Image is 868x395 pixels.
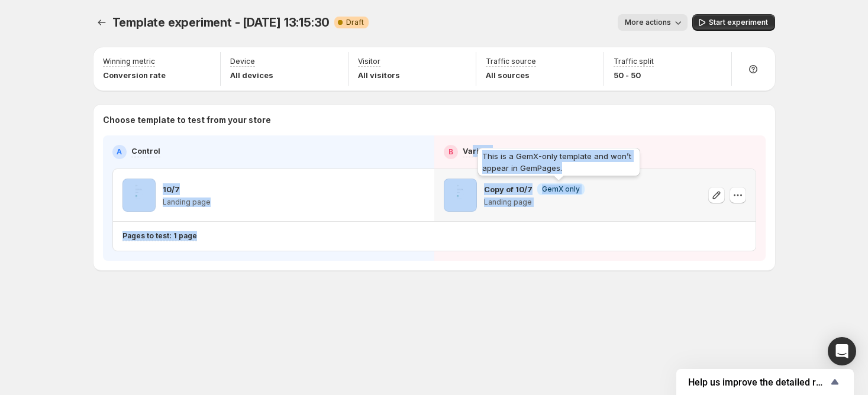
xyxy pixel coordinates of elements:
p: Traffic source [486,57,536,66]
span: Help us improve the detailed report for A/B campaigns [688,377,828,388]
p: All devices [230,69,273,81]
p: Conversion rate [103,69,166,81]
p: All sources [486,69,536,81]
button: Show survey - Help us improve the detailed report for A/B campaigns [688,375,842,389]
p: Device [230,57,255,66]
button: Experiments [93,14,110,31]
h2: A [117,147,122,157]
span: GemX only [542,184,580,194]
p: Visitor [358,57,380,66]
div: Open Intercom Messenger [828,337,856,365]
p: Variant [463,145,491,157]
p: Control [131,145,160,157]
p: 10/7 [163,183,180,195]
p: Landing page [163,197,211,207]
p: 50 - 50 [614,69,654,81]
span: Template experiment - [DATE] 13:15:30 [112,15,330,30]
button: Start experiment [692,14,775,31]
p: Traffic split [614,57,654,66]
p: Landing page [484,197,585,207]
img: 10/7 [122,179,156,212]
p: Winning metric [103,57,155,66]
p: All visitors [358,69,400,81]
img: Copy of 10/7 [444,179,477,212]
p: Copy of 10/7 [484,183,533,195]
span: Start experiment [709,18,768,27]
span: Draft [346,18,364,27]
p: Choose template to test from your store [103,114,766,126]
button: More actions [618,14,688,31]
span: More actions [625,18,671,27]
h2: B [448,147,453,157]
p: Pages to test: 1 page [122,231,197,241]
